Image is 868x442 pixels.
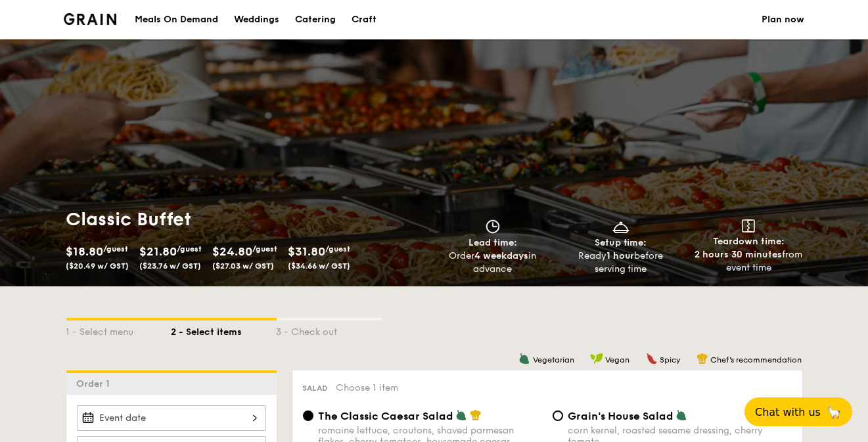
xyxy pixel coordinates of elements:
[568,410,674,422] span: Grain's House Salad
[697,353,708,365] img: icon-chef-hat.a58ddaea.svg
[562,250,679,276] div: Ready before serving time
[434,250,552,276] div: Order in advance
[611,219,631,234] img: icon-dish.430c3a2e.svg
[595,237,647,248] span: Setup time:
[470,409,482,421] img: icon-chef-hat.a58ddaea.svg
[77,405,266,431] input: Event date
[326,244,351,254] span: /guest
[336,382,399,393] span: Choose 1 item
[140,261,202,271] span: ($23.76 w/ GST)
[66,320,171,339] div: 1 - Select menu
[695,249,782,260] strong: 2 hours 30 minutes
[755,406,821,418] span: Chat with us
[66,261,129,271] span: ($20.49 w/ GST)
[319,410,454,422] span: The Classic Caesar Salad
[171,320,277,339] div: 2 - Select items
[213,261,275,271] span: ($27.03 w/ GST)
[253,244,278,254] span: /guest
[826,405,842,420] span: 🦙
[711,355,802,365] span: Chef's recommendation
[140,244,177,259] span: $21.80
[66,244,104,259] span: $18.80
[77,378,116,389] span: Order 1
[64,13,117,25] a: Logotype
[553,410,563,421] input: Grain's House Saladcorn kernel, roasted sesame dressing, cherry tomato
[690,248,808,275] div: from event time
[483,219,503,234] img: icon-clock.2db775ea.svg
[303,384,329,393] span: Salad
[606,355,630,365] span: Vegan
[744,397,852,426] button: Chat with us🦙
[742,219,755,232] img: icon-teardown.65201eee.svg
[590,353,603,365] img: icon-vegan.f8ff3823.svg
[177,244,202,254] span: /guest
[646,353,658,365] img: icon-spicy.37a8142b.svg
[713,236,785,247] span: Teardown time:
[277,320,382,339] div: 3 - Check out
[474,250,528,261] strong: 4 weekdays
[468,237,517,248] span: Lead time:
[303,410,313,421] input: The Classic Caesar Saladromaine lettuce, croutons, shaved parmesan flakes, cherry tomatoes, house...
[675,409,687,421] img: icon-vegetarian.fe4039eb.svg
[606,250,635,261] strong: 1 hour
[288,244,326,259] span: $31.80
[213,244,253,259] span: $24.80
[66,208,429,231] h1: Classic Buffet
[455,409,467,421] img: icon-vegetarian.fe4039eb.svg
[533,355,574,365] span: Vegetarian
[518,353,530,365] img: icon-vegetarian.fe4039eb.svg
[288,261,351,271] span: ($34.66 w/ GST)
[64,13,117,25] img: Grain
[660,355,681,365] span: Spicy
[104,244,129,254] span: /guest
